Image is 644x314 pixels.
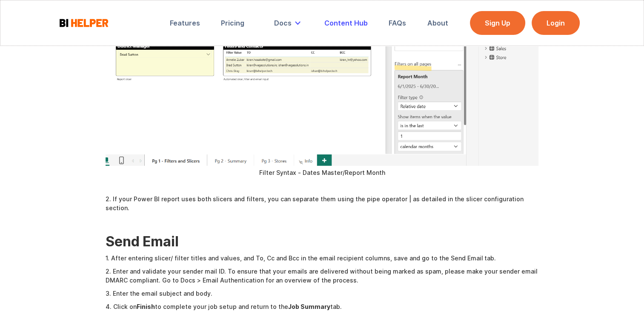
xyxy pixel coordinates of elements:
[106,289,538,298] p: 3. Enter the email subject and body.
[106,181,538,190] p: ‍
[106,254,538,263] p: 1. After entering slicer/ filter titles and values, and To, Cc and Bcc in the email recipient col...
[470,11,525,35] a: Sign Up
[532,11,580,35] a: Login
[274,19,292,27] div: Docs
[164,14,206,32] a: Features
[221,19,244,27] div: Pricing
[389,19,406,27] div: FAQs
[383,14,412,32] a: FAQs
[324,19,368,27] div: Content Hub
[268,14,309,32] div: Docs
[215,14,250,32] a: Pricing
[170,19,200,27] div: Features
[318,14,374,32] a: Content Hub
[427,19,448,27] div: About
[137,303,155,310] strong: Finish
[288,303,330,310] strong: Job Summary
[106,168,538,177] figcaption: Filter Syntax - Dates Master/Report Month
[106,217,538,226] p: ‍
[106,234,538,249] h2: Send Email
[106,267,538,285] p: 2. Enter and validate your sender mail ID. To ensure that your emails are delivered without being...
[421,14,454,32] a: About
[106,302,538,311] p: 4. Click on to complete your job setup and return to the tab.
[106,194,538,212] p: 2. If your Power BI report uses both slicers and filters, you can separate them using the pipe op...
